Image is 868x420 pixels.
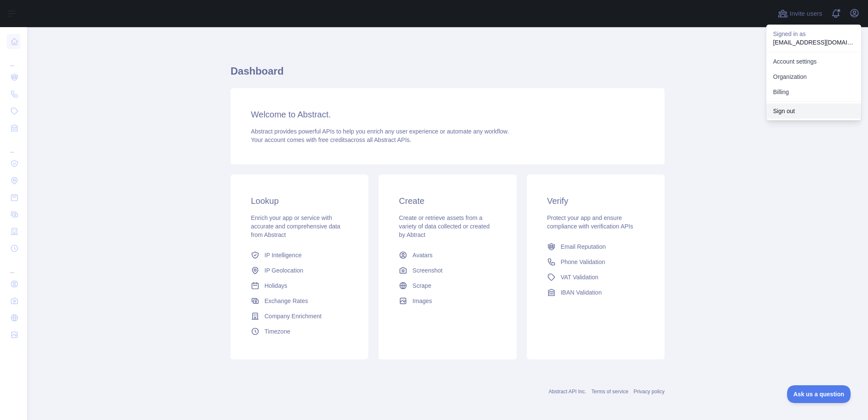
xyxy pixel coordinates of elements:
a: IP Geolocation [248,263,351,278]
span: Holidays [264,281,287,290]
div: ... [7,258,20,275]
a: Account settings [766,54,861,69]
a: Email Reputation [544,239,648,254]
a: Phone Validation [544,254,648,270]
span: Protect your app and ensure compliance with verification APIs [547,214,633,230]
p: [EMAIL_ADDRESS][DOMAIN_NAME] [773,38,854,47]
a: Privacy policy [634,389,665,395]
a: Organization [766,69,861,84]
span: IBAN Validation [561,288,602,297]
h3: Welcome to Abstract. [251,108,644,120]
span: IP Geolocation [264,266,303,275]
button: Invite users [776,7,824,20]
a: VAT Validation [544,270,648,285]
span: Enrich your app or service with accurate and comprehensive data from Abstract [251,214,340,238]
a: Company Enrichment [248,309,351,324]
span: Avatars [412,251,432,259]
h3: Lookup [251,195,348,207]
h3: Verify [547,195,644,207]
a: Abstract API Inc. [549,389,587,395]
a: Holidays [248,278,351,293]
span: Abstract provides powerful APIs to help you enrich any user experience or automate any workflow. [251,128,509,135]
a: Exchange Rates [248,293,351,309]
span: Create or retrieve assets from a variety of data collected or created by Abtract [399,214,490,238]
a: Avatars [395,248,499,263]
span: Exchange Rates [264,297,308,305]
p: Signed in as [773,30,854,38]
span: Scrape [412,281,431,290]
button: Billing [766,84,861,100]
a: IP Intelligence [248,248,351,263]
span: Screenshot [412,266,442,275]
div: ... [7,137,20,154]
span: IP Intelligence [264,251,302,259]
span: VAT Validation [561,273,598,281]
a: Terms of service [591,389,628,395]
h3: Create [399,195,496,207]
a: Images [395,293,499,309]
iframe: Toggle Customer Support [787,385,851,403]
span: Company Enrichment [264,312,322,320]
span: Invite users [790,9,822,19]
a: Scrape [395,278,499,293]
span: Timezone [264,327,290,336]
button: Sign out [766,103,861,119]
a: Screenshot [395,263,499,278]
span: Phone Validation [561,258,605,266]
span: Images [412,297,432,305]
span: Your account comes with across all Abstract APIs. [251,136,411,143]
span: Email Reputation [561,242,606,251]
a: IBAN Validation [544,285,648,300]
div: ... [7,51,20,68]
h1: Dashboard [231,64,665,85]
a: Timezone [248,324,351,339]
span: free credits [318,136,348,143]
